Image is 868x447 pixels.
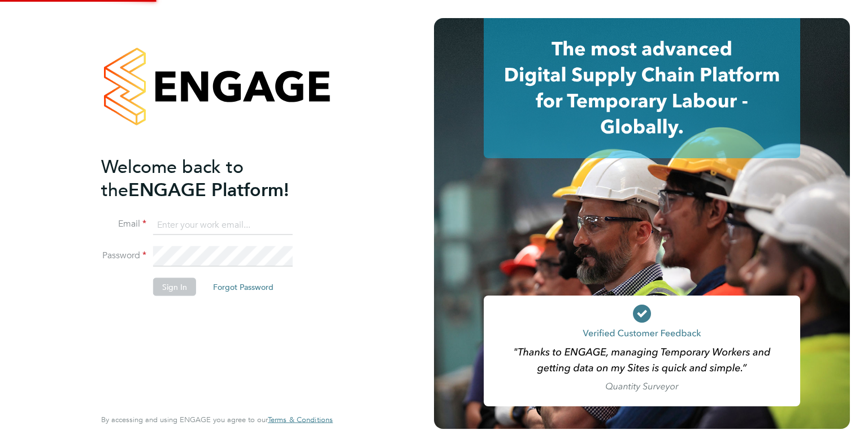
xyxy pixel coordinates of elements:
[268,415,333,424] span: Terms & Conditions
[204,278,283,296] button: Forgot Password
[101,218,146,230] label: Email
[101,155,244,201] span: Welcome back to the
[268,415,333,424] a: Terms & Conditions
[101,415,333,424] span: By accessing and using ENGAGE you agree to our
[101,155,322,201] h2: ENGAGE Platform!
[153,215,293,235] input: Enter your work email...
[153,278,196,296] button: Sign In
[101,250,146,262] label: Password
